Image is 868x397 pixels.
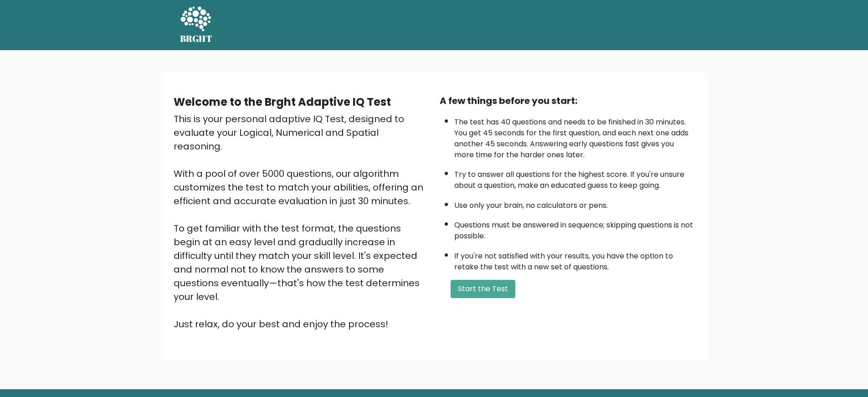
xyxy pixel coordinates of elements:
[454,196,695,211] li: Use only your brain, no calculators or pens.
[440,94,695,108] div: A few things before you start:
[454,215,695,242] li: Questions must be answered in sequence; skipping questions is not possible.
[174,94,391,109] b: Welcome to the Brght Adaptive IQ Test
[174,112,429,331] div: This is your personal adaptive IQ Test, designed to evaluate your Logical, Numerical and Spatial ...
[451,280,515,298] button: Start the Test
[180,4,213,46] a: BRGHT
[180,33,213,44] h5: BRGHT
[454,112,695,160] li: The test has 40 questions and needs to be finished in 30 minutes. You get 45 seconds for the firs...
[454,246,695,273] li: If you're not satisfied with your results, you have the option to retake the test with a new set ...
[454,165,695,191] li: Try to answer all questions for the highest score. If you're unsure about a question, make an edu...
